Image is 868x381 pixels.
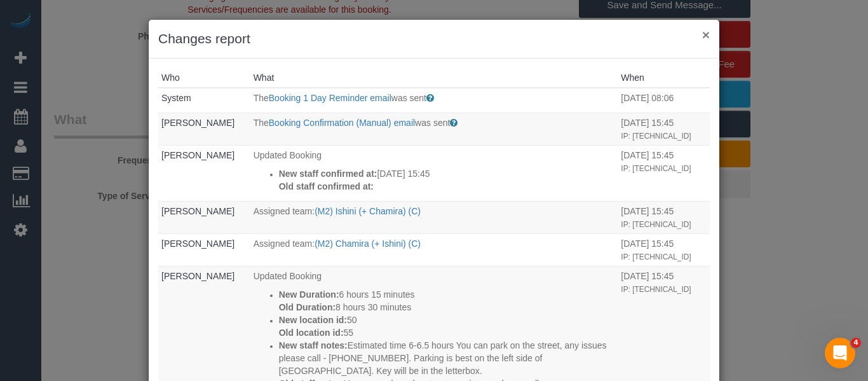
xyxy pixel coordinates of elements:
span: The [254,118,269,128]
td: What [250,202,618,234]
td: When [618,234,710,267]
span: was sent [391,93,426,103]
p: [DATE] 15:45 [279,167,615,180]
small: IP: [TECHNICAL_ID] [621,253,691,261]
a: [PERSON_NAME] [161,239,234,249]
p: Estimated time 6-6.5 hours You can park on the street, any issues please call - [PHONE_NUMBER]. P... [279,339,615,377]
button: × [702,28,710,41]
a: [PERSON_NAME] [161,206,234,216]
td: What [250,234,618,267]
th: What [250,68,618,88]
strong: New staff confirmed at: [279,169,377,179]
strong: Old Duration: [279,302,336,312]
a: [PERSON_NAME] [161,150,234,160]
td: Who [158,113,250,146]
span: 4 [851,338,861,348]
a: System [161,93,191,103]
a: (M2) Chamira (+ Ishini) (C) [315,239,421,249]
strong: Old staff confirmed at: [279,181,374,191]
th: When [618,68,710,88]
a: [PERSON_NAME] [161,271,234,281]
small: IP: [TECHNICAL_ID] [621,164,691,173]
p: 55 [279,326,615,339]
p: 8 hours 30 minutes [279,301,615,314]
h3: Changes report [158,29,710,48]
td: What [250,146,618,202]
small: IP: [TECHNICAL_ID] [621,285,691,294]
small: IP: [TECHNICAL_ID] [621,220,691,229]
a: Booking 1 Day Reminder email [269,93,391,103]
td: When [618,113,710,146]
span: Updated Booking [254,150,322,160]
span: Assigned team: [254,239,315,249]
th: Who [158,68,250,88]
p: 6 hours 15 minutes [279,288,615,301]
td: Who [158,88,250,113]
span: The [254,93,269,103]
strong: New location id: [279,315,347,325]
a: [PERSON_NAME] [161,118,234,128]
p: 50 [279,314,615,326]
strong: Old location id: [279,328,344,338]
td: What [250,113,618,146]
td: What [250,88,618,113]
td: When [618,88,710,113]
strong: New Duration: [279,289,339,300]
a: (M2) Ishini (+ Chamira) (C) [315,206,421,216]
td: Who [158,202,250,234]
td: When [618,146,710,202]
a: Booking Confirmation (Manual) email [269,118,415,128]
span: was sent [415,118,450,128]
td: Who [158,234,250,267]
strong: New staff notes: [279,340,348,350]
td: Who [158,146,250,202]
iframe: Intercom live chat [825,338,855,368]
small: IP: [TECHNICAL_ID] [621,132,691,141]
span: Updated Booking [254,271,322,281]
span: Assigned team: [254,206,315,216]
td: When [618,202,710,234]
